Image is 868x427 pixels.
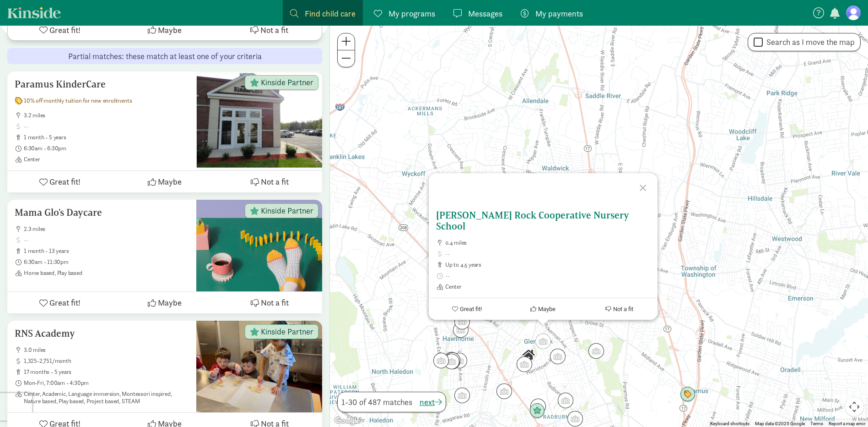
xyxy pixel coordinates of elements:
button: Not a fit [217,171,322,192]
div: Click to see details [496,383,512,399]
span: 1 month - 5 years [24,134,189,141]
span: 1-30 of 487 matches [341,396,412,408]
span: up to 4.5 years [445,261,650,268]
span: 2.3 miles [24,225,189,233]
div: Click to see details [558,393,573,408]
span: Maybe [158,24,182,36]
span: Not a fit [260,24,288,36]
span: 6:30am - 11:30pm [24,258,189,266]
div: Click to see details [433,353,449,368]
button: Keyboard shortcuts [710,421,749,427]
span: 0.4 miles [445,239,650,246]
div: Partial matches: these match at least one of your criteria [7,48,322,64]
div: Click to see details [529,403,545,419]
button: Not a fit [217,19,322,40]
button: Maybe [112,171,217,192]
h5: Mama Glo's Daycare [15,207,189,218]
a: Open this area in Google Maps (opens a new window) [332,415,362,427]
a: Kinside [7,7,61,18]
button: Great fit! [429,298,505,320]
span: 17 months - 5 years [24,368,189,376]
button: Great fit! [8,19,113,40]
div: Click to see details [680,387,695,402]
div: Click to see details [530,399,546,414]
span: Find child care [305,7,356,20]
div: Click to see details [517,356,532,372]
div: Click to see details [535,334,551,349]
span: Great fit! [49,175,81,188]
span: Kinside Partner [261,78,313,87]
div: Click to see details [550,349,566,364]
span: Maybe [158,175,182,188]
button: Great fit! [7,171,112,192]
span: 10% off monthly tuition for new enrollments [24,97,132,104]
span: Messages [468,7,502,20]
span: Not a fit [261,296,289,309]
span: Maybe [158,296,182,309]
div: Click to see details [445,352,460,368]
span: 1 month - 13 years [24,247,189,255]
span: My programs [388,7,435,20]
span: Great fit! [49,296,81,309]
span: Kinside Partner [261,207,313,215]
h5: [PERSON_NAME] Rock Cooperative Nursery School [436,210,650,232]
div: Click to see details [521,347,536,363]
span: Center [445,283,650,290]
button: Map camera controls [845,398,863,416]
span: 1,325-2,751/month [24,357,189,365]
span: Not a fit [261,175,289,188]
button: Not a fit [217,292,322,313]
div: Click to see details [453,322,469,338]
div: Click to see details [444,354,459,369]
span: Kinside Partner [261,328,313,336]
h5: RNS Academy [15,328,189,339]
button: Maybe [113,19,217,40]
div: Click to see details [444,352,459,367]
span: Home based, Play based [24,269,189,277]
label: Search as I move the map [763,37,855,48]
h5: Paramus KinderCare [15,79,189,90]
span: Center [24,156,189,163]
span: Map data ©2025 Google [755,421,805,426]
button: Maybe [112,292,217,313]
button: Maybe [505,298,582,320]
button: Not a fit [581,298,658,320]
span: My payments [535,7,583,20]
span: Center, Academic, Language immersion, Montessori inspired, Nature based, Play based, Project base... [24,390,189,405]
span: 3.0 miles [24,346,189,354]
div: Click to see details [567,411,583,427]
span: Mon-Fri, 7:00am - 4:30pm [24,379,189,387]
span: 3.2 miles [24,112,189,119]
button: Great fit! [7,292,112,313]
a: Report a map error [829,421,865,426]
span: Great fit! [460,306,482,312]
span: Not a fit [613,306,633,312]
img: Google [332,415,362,427]
div: Click to see details [588,343,604,359]
div: Click to see details [454,388,470,403]
button: next [420,396,442,408]
span: Maybe [538,306,555,312]
a: Terms (opens in new tab) [810,421,823,426]
span: Great fit! [49,24,81,36]
div: Click to see details [454,314,470,329]
span: 6:30am - 6:30pm [24,145,189,152]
